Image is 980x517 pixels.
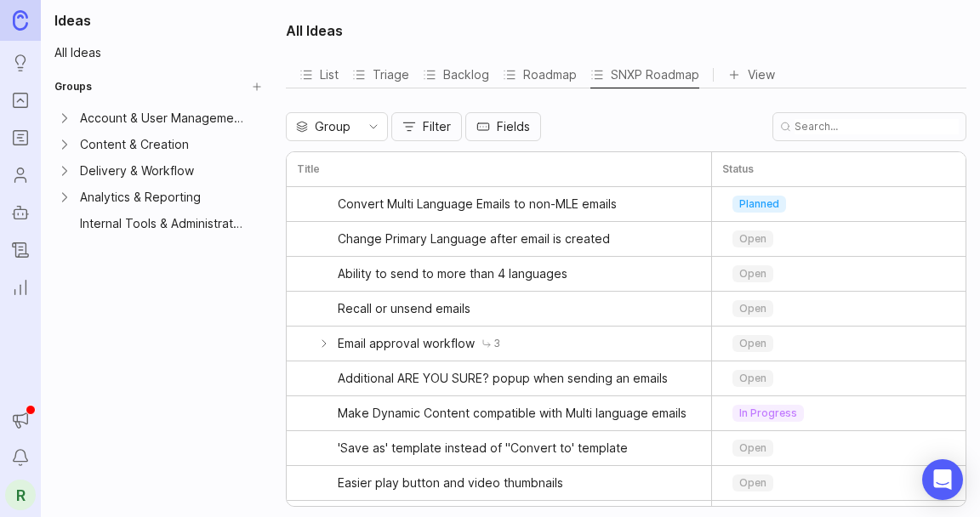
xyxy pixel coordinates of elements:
span: Ability to send to more than 4 languages [338,265,567,282]
button: List [299,61,339,88]
h2: All Ideas [286,20,343,41]
button: Filter [391,112,462,141]
p: open [739,302,766,315]
span: Email approval workflow [338,335,475,352]
div: Internal Tools & Administration [80,214,244,233]
div: toggle menu [722,190,973,218]
div: toggle menu [722,260,973,287]
a: Expand Delivery & WorkflowDelivery & WorkflowGroup settings [48,158,269,183]
div: toggle menu [722,435,973,462]
div: Expand Content & CreationContent & CreationGroup settings [48,132,269,157]
a: Users [5,160,36,190]
div: Expand Account & User ManagementAccount & User ManagementGroup settings [48,105,269,131]
div: toggle menu [722,295,973,322]
p: open [739,267,766,281]
a: Expand Analytics & ReportingAnalytics & ReportingGroup settings [48,185,269,209]
a: Make Dynamic Content compatible with Multi language emails [338,396,701,430]
a: Convert Multi Language Emails to non-MLE emails [338,187,701,221]
a: Roadmaps [5,122,36,153]
h2: Groups [54,78,92,95]
button: R [5,480,36,510]
p: open [739,476,766,490]
div: Roadmap [503,63,577,87]
div: toggle menu [722,225,973,253]
h1: Ideas [48,10,269,31]
a: Changelog [5,235,36,265]
span: Easier play button and video thumbnails [338,474,563,491]
button: Roadmap [503,61,577,88]
a: 'Save as' template instead of "Convert to' template [338,431,701,465]
button: View [727,63,775,87]
span: 'Save as' template instead of "Convert to' template [338,440,628,457]
a: Easier play button and video thumbnails [338,466,701,500]
h3: Title [297,162,320,176]
div: Backlog [423,63,489,87]
div: toggle menu [286,112,388,141]
span: Convert Multi Language Emails to non-MLE emails [338,196,617,213]
div: Analytics & Reporting [80,188,244,207]
div: toggle menu [722,469,973,497]
div: Open Intercom Messenger [922,459,963,500]
a: Ideas [5,48,36,78]
button: SNXP Roadmap [590,61,699,88]
span: Group [315,117,350,136]
span: Recall or unsend emails [338,300,470,317]
button: Backlog [423,61,489,88]
button: Expand Analytics & Reporting [56,189,73,206]
button: Announcements [5,405,36,435]
div: Delivery & Workflow [80,162,244,180]
h3: Status [722,162,754,176]
a: All Ideas [48,41,269,65]
p: open [739,441,766,455]
button: Notifications [5,442,36,473]
a: Recall or unsend emails [338,292,701,326]
div: toggle menu [722,330,973,357]
a: Portal [5,85,36,116]
p: open [739,337,766,350]
div: SNXP Roadmap [590,63,699,87]
button: Fields [465,112,541,141]
p: open [739,232,766,246]
span: Make Dynamic Content compatible with Multi language emails [338,405,687,422]
p: open [739,372,766,385]
div: Expand Delivery & WorkflowDelivery & WorkflowGroup settings [48,158,269,184]
a: Additional ARE YOU SURE? popup when sending an emails [338,361,701,395]
span: Change Primary Language after email is created [338,230,610,247]
button: Expand Content & Creation [56,136,73,153]
div: Triage [352,63,409,87]
a: Ability to send to more than 4 languages [338,257,701,291]
img: Canny Home [13,10,28,30]
button: Expand Delivery & Workflow [56,162,73,179]
div: Content & Creation [80,135,244,154]
div: Account & User Management [80,109,244,128]
div: toggle menu [722,365,973,392]
svg: toggle icon [360,120,387,134]
a: Autopilot [5,197,36,228]
p: planned [739,197,779,211]
span: Fields [497,118,530,135]
a: Change Primary Language after email is created [338,222,701,256]
button: Create Group [245,75,269,99]
button: Triage [352,61,409,88]
div: List [299,63,339,87]
span: Additional ARE YOU SURE? popup when sending an emails [338,370,668,387]
a: Internal Tools & AdministrationGroup settings [48,211,269,236]
a: Reporting [5,272,36,303]
span: 3 [493,337,500,350]
span: Filter [423,118,451,135]
div: toggle menu [722,400,973,427]
button: Expand Account & User Management [56,110,73,127]
input: Search... [795,119,959,134]
p: in progress [739,406,797,420]
a: Expand Content & CreationContent & CreationGroup settings [48,132,269,156]
a: Expand Account & User ManagementAccount & User ManagementGroup settings [48,105,269,130]
a: Email approval workflow3 [338,327,701,361]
